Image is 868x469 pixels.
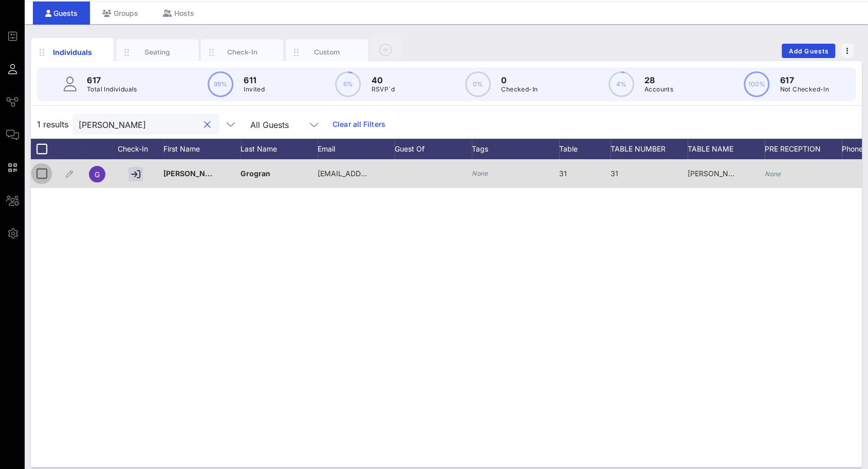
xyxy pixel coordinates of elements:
[395,139,472,159] div: Guest Of
[611,169,618,178] span: 31
[163,169,224,178] span: [PERSON_NAME]
[151,2,207,25] div: Hosts
[559,139,611,159] div: Table
[112,139,163,159] div: Check-In
[765,170,781,178] i: None
[241,139,318,159] div: Last Name
[204,120,211,130] button: clear icon
[688,169,747,178] span: [PERSON_NAME]
[90,2,151,25] div: Groups
[644,84,673,95] p: Accounts
[37,118,68,130] span: 1 results
[333,119,385,130] a: Clear all Filters
[304,47,350,57] div: Custom
[135,47,180,57] div: Seating
[244,74,265,86] p: 611
[219,47,265,57] div: Check-In
[33,2,90,25] div: Guests
[95,170,100,179] span: G
[244,84,265,95] p: Invited
[472,170,488,177] i: None
[244,114,326,135] div: All Guests
[371,84,394,95] p: RSVP`d
[241,169,270,178] span: Grogran
[501,74,538,86] p: 0
[318,139,395,159] div: Email
[250,120,289,129] div: All Guests
[780,84,829,95] p: Not Checked-In
[318,169,441,178] span: [EMAIL_ADDRESS][DOMAIN_NAME]
[559,169,567,178] span: 31
[50,47,96,58] div: Individuals
[472,139,559,159] div: Tags
[371,74,394,86] p: 40
[87,74,137,86] p: 617
[765,139,842,159] div: PRE RECEPTION
[780,74,829,86] p: 617
[644,74,673,86] p: 28
[163,139,241,159] div: First Name
[688,139,765,159] div: TABLE NAME
[501,84,538,95] p: Checked-In
[87,84,137,95] p: Total Individuals
[782,44,835,58] button: Add Guests
[788,47,829,55] span: Add Guests
[611,139,688,159] div: TABLE NUMBER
